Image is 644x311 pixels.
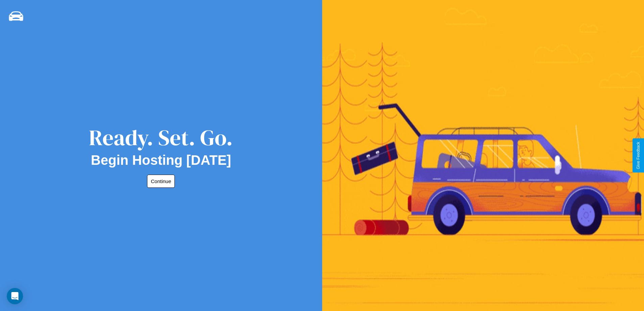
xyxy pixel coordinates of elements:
[7,288,23,304] div: Open Intercom Messenger
[636,142,641,169] div: Give Feedback
[91,153,231,168] h2: Begin Hosting [DATE]
[89,123,233,153] div: Ready. Set. Go.
[147,175,175,188] button: Continue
